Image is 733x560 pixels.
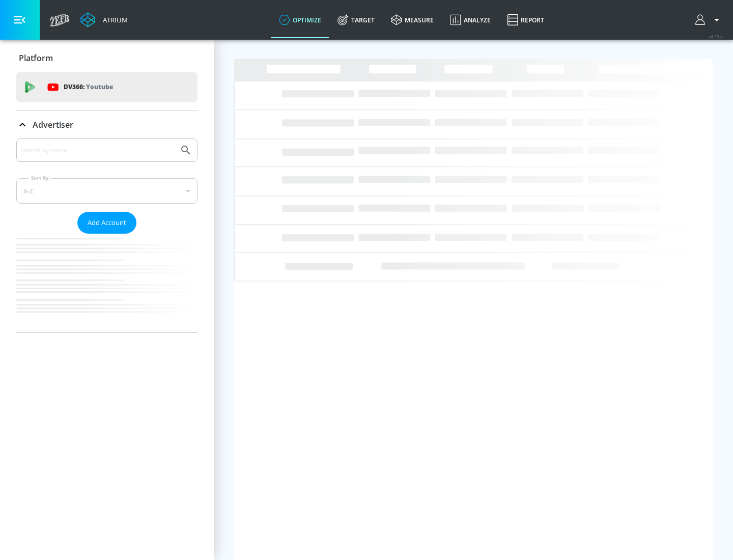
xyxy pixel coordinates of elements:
[709,34,723,39] span: v 4.25.4
[86,81,113,92] p: Youtube
[16,44,198,72] div: Platform
[16,234,198,332] nav: list of Advertiser
[499,2,552,38] a: Report
[271,2,329,38] a: optimize
[442,2,499,38] a: Analyze
[99,15,128,24] div: Atrium
[383,2,442,38] a: measure
[16,138,198,332] div: Advertiser
[88,217,126,229] span: Add Account
[64,81,113,93] p: DV360:
[77,212,136,234] button: Add Account
[29,175,51,181] label: Sort By
[16,72,198,102] div: DV360: Youtube
[20,144,175,157] input: Search by name
[16,178,198,204] div: A-Z
[80,12,128,27] a: Atrium
[33,119,73,130] p: Advertiser
[19,52,53,64] p: Platform
[16,110,198,139] div: Advertiser
[329,2,383,38] a: Target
